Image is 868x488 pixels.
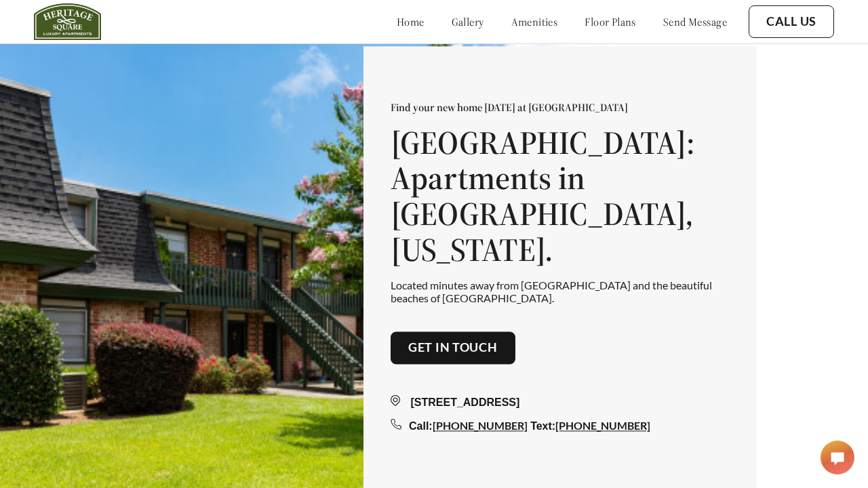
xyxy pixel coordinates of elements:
[391,279,730,304] p: Located minutes away from [GEOGRAPHIC_DATA] and the beautiful beaches of [GEOGRAPHIC_DATA].
[391,100,730,114] p: Find your new home [DATE] at [GEOGRAPHIC_DATA]
[391,394,730,411] div: [STREET_ADDRESS]
[585,15,636,28] a: floor plans
[766,14,816,29] a: Call Us
[391,125,730,268] h1: [GEOGRAPHIC_DATA]: Apartments in [GEOGRAPHIC_DATA], [US_STATE].
[530,420,555,432] span: Text:
[555,419,650,432] a: [PHONE_NUMBER]
[409,420,433,432] span: Call:
[397,15,425,28] a: home
[663,15,727,28] a: send message
[511,15,558,28] a: amenities
[408,341,498,356] a: Get in touch
[391,332,515,365] button: Get in touch
[433,419,528,432] a: [PHONE_NUMBER]
[749,5,834,38] button: Call Us
[452,15,484,28] a: gallery
[34,3,101,40] img: heritage_square_logo.jpg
